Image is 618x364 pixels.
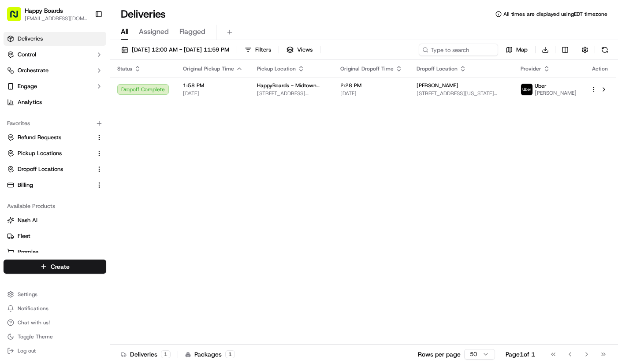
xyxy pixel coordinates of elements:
span: Uber [535,82,547,89]
button: Refund Requests [4,130,106,145]
span: Dropoff Locations [18,165,63,173]
span: 1:58 PM [183,82,243,89]
div: 1 [225,350,235,358]
button: Promise [4,245,106,259]
span: [DATE] 12:00 AM - [DATE] 11:59 PM [132,46,229,54]
span: Toggle Theme [18,333,53,340]
button: Toggle Theme [4,331,106,343]
button: Filters [241,44,275,56]
span: Deliveries [18,35,43,43]
span: [DATE] [183,90,243,97]
button: Orchestrate [4,63,106,78]
span: Billing [18,181,33,189]
button: Happy Boards[EMAIL_ADDRESS][DOMAIN_NAME] [4,4,91,25]
span: Map [516,46,528,54]
button: [DATE] 12:00 AM - [DATE] 11:59 PM [117,44,233,56]
span: Fleet [18,232,30,240]
a: Refund Requests [7,134,92,141]
a: Pickup Locations [7,149,92,157]
h1: Deliveries [121,7,166,21]
a: Nash AI [7,216,103,224]
button: Views [283,44,316,56]
span: Nash AI [18,216,37,224]
button: Dropoff Locations [4,162,106,176]
span: Analytics [18,98,42,106]
span: HappyBoards - Midtown New [257,82,326,89]
span: All [121,26,128,37]
span: Notifications [18,305,48,312]
span: Control [18,51,36,59]
button: Log out [4,345,106,357]
a: Billing [7,181,92,189]
button: Control [4,48,106,62]
div: Packages [185,350,235,359]
span: Original Pickup Time [183,65,234,72]
a: Fleet [7,232,103,240]
span: [PERSON_NAME] [417,82,458,89]
button: Billing [4,178,106,192]
a: Deliveries [4,32,106,46]
button: Settings [4,288,106,301]
span: Assigned [139,26,169,37]
a: Analytics [4,95,106,109]
span: Refund Requests [18,134,61,141]
button: Refresh [599,44,611,56]
span: [PERSON_NAME] [535,89,577,97]
span: Status [117,65,132,72]
p: Rows per page [418,350,461,359]
span: Views [297,46,313,54]
span: Settings [18,291,37,298]
span: Pickup Locations [18,149,62,157]
span: Dropoff Location [417,65,458,72]
span: Engage [18,82,37,90]
div: Deliveries [121,350,171,359]
button: Map [502,44,532,56]
div: Favorites [4,116,106,130]
span: [DATE] [340,90,402,97]
button: Engage [4,79,106,93]
span: Flagged [179,26,205,37]
button: [EMAIL_ADDRESS][DOMAIN_NAME] [25,15,88,22]
span: Log out [18,347,36,354]
input: Type to search [419,44,498,56]
span: Promise [18,248,38,256]
button: Happy Boards [25,6,63,15]
div: Available Products [4,199,106,213]
div: Action [591,65,609,72]
span: Filters [255,46,271,54]
button: Chat with us! [4,316,106,329]
button: Fleet [4,229,106,243]
span: [STREET_ADDRESS][US_STATE][US_STATE] [417,90,506,97]
div: Page 1 of 1 [506,350,535,359]
span: [STREET_ADDRESS][US_STATE] [257,90,326,97]
span: Original Dropoff Time [340,65,394,72]
span: All times are displayed using EDT timezone [503,11,607,18]
span: 2:28 PM [340,82,402,89]
img: uber-new-logo.jpeg [521,84,532,95]
button: Nash AI [4,213,106,227]
button: Notifications [4,302,106,315]
a: Dropoff Locations [7,165,92,173]
button: Pickup Locations [4,146,106,160]
a: Promise [7,248,103,256]
span: Orchestrate [18,67,48,74]
div: 1 [161,350,171,358]
span: Chat with us! [18,319,50,326]
button: Create [4,260,106,274]
span: Pickup Location [257,65,296,72]
span: Provider [521,65,541,72]
span: Create [51,262,70,271]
